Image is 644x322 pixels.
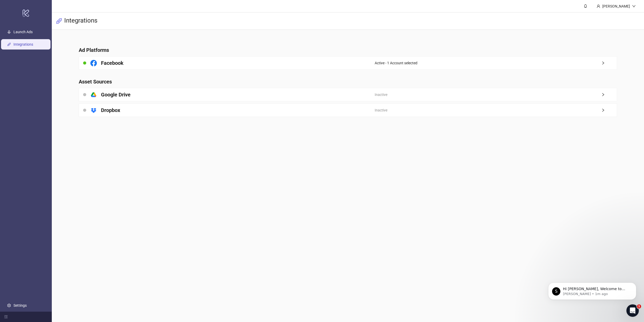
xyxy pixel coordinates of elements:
[632,4,636,8] span: down
[584,4,587,8] span: bell
[600,3,632,9] div: [PERSON_NAME]
[375,107,387,113] span: Inactive
[79,88,617,101] a: Google DriveInactiveright
[56,18,62,24] span: api
[601,108,617,112] span: right
[79,46,617,54] h4: Ad Platforms
[597,4,600,8] span: user
[540,272,644,308] iframe: Intercom notifications message
[79,78,617,85] h4: Asset Sources
[64,17,97,25] h3: Integrations
[13,43,33,47] a: Integrations
[601,61,617,65] span: right
[101,107,120,114] h4: Dropbox
[626,304,639,317] iframe: Intercom live chat
[79,103,617,117] a: DropboxInactiveright
[375,60,417,66] span: Active - 1 Account selected
[4,315,8,319] span: menu-fold
[101,59,124,67] h4: Facebook
[637,304,641,309] span: 1
[79,56,617,70] a: FacebookActive - 1 Account selectedright
[601,93,617,96] span: right
[375,92,387,97] span: Inactive
[13,303,27,307] a: Settings
[13,30,33,34] a: Launch Ads
[101,91,131,98] h4: Google Drive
